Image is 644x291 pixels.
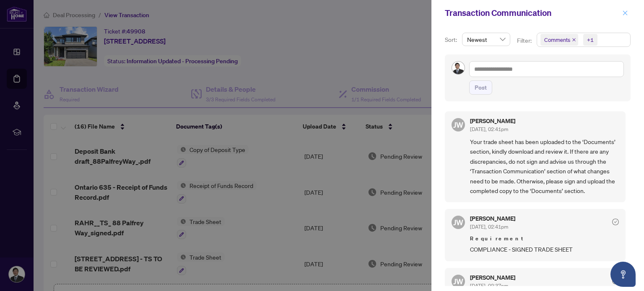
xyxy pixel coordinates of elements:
[470,216,515,221] h5: [PERSON_NAME]
[445,7,620,19] div: Transaction Communication
[445,35,459,44] p: Sort:
[587,36,594,44] div: +1
[470,275,515,281] h5: [PERSON_NAME]
[467,33,505,46] span: Newest
[470,118,515,124] h5: [PERSON_NAME]
[470,126,508,132] span: [DATE], 02:41pm
[453,276,463,287] span: JW
[544,36,570,44] span: Comments
[470,224,508,230] span: [DATE], 02:41pm
[540,34,578,46] span: Comments
[517,36,533,45] p: Filter:
[612,219,619,225] span: check-circle
[470,245,619,254] span: COMPLIANCE - SIGNED TRADE SHEET
[572,38,576,42] span: close
[470,137,619,196] span: Your trade sheet has been uploaded to the ‘Documents’ section, kindly download and review it. If ...
[610,262,636,287] button: Open asap
[453,216,463,228] span: JW
[452,62,465,74] img: Profile Icon
[453,119,463,131] span: JW
[470,283,508,289] span: [DATE], 02:37pm
[469,80,492,95] button: Post
[622,10,628,16] span: close
[470,234,619,243] span: Requirement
